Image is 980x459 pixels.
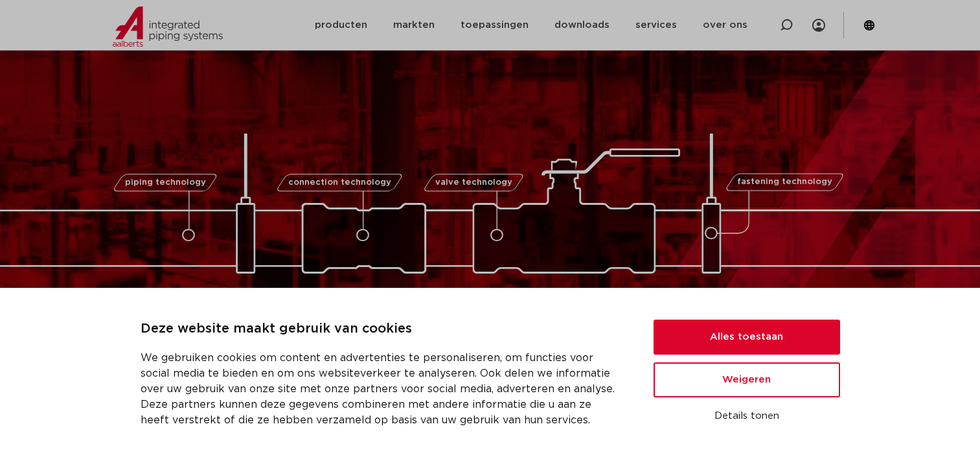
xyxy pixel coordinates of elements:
div: my IPS [812,11,825,40]
p: Deze website maakt gebruik van cookies [141,319,622,340]
span: valve technology [435,178,512,187]
span: fastening technology [737,178,832,187]
span: connection technology [288,178,391,187]
p: We gebruiken cookies om content en advertenties te personaliseren, om functies voor social media ... [141,350,622,428]
span: piping technology [125,178,206,187]
button: Alles toestaan [654,320,840,355]
button: Details tonen [654,405,840,427]
button: Weigeren [654,362,840,397]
